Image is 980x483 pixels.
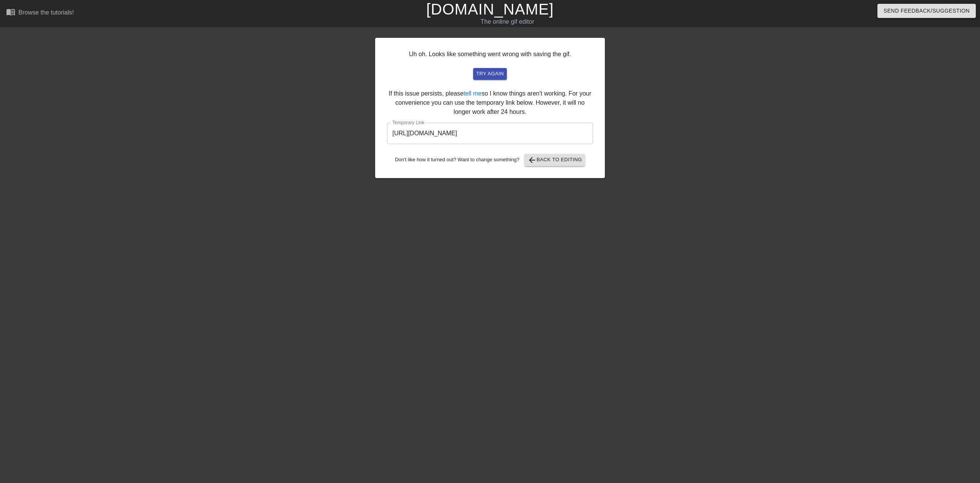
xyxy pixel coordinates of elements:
a: [DOMAIN_NAME] [426,1,554,18]
input: bare [387,123,593,144]
span: arrow_back [528,156,537,165]
div: Uh oh. Looks like something went wrong with saving the gif. If this issue persists, please so I k... [375,38,605,178]
span: Send Feedback/Suggestion [884,6,970,16]
span: Back to Editing [528,156,582,165]
a: tell me [464,90,482,97]
div: Don't like how it turned out? Want to change something? [387,154,593,166]
button: try again [473,68,507,80]
div: The online gif editor [330,17,684,26]
a: Browse the tutorials! [6,7,74,19]
div: Browse the tutorials! [18,9,74,16]
button: Send Feedback/Suggestion [877,4,976,18]
button: Back to Editing [524,154,585,166]
span: menu_book [6,7,15,16]
span: try again [476,70,504,78]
